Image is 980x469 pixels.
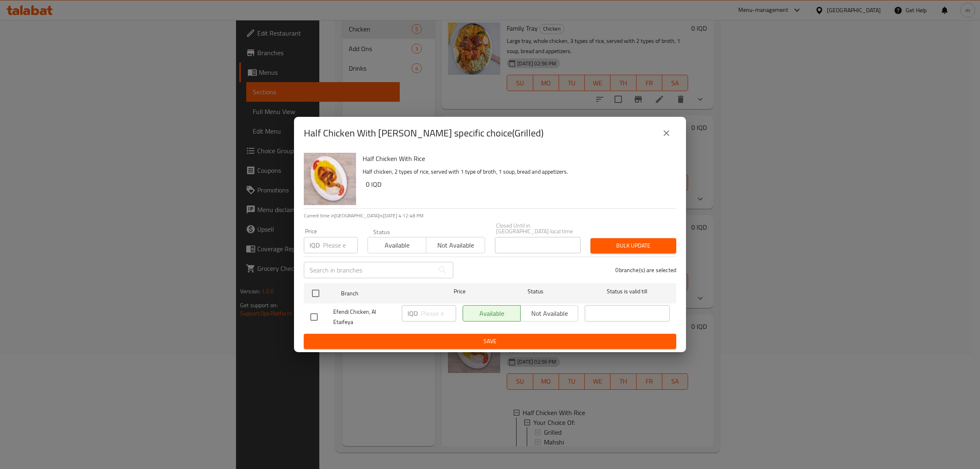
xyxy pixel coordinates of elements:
p: IQD [408,308,418,318]
button: Bulk update [590,238,676,253]
span: Available [371,239,423,251]
input: Search in branches [304,262,434,278]
button: Available [367,237,426,253]
p: Current time in [GEOGRAPHIC_DATA] is [DATE] 4:12:48 PM [304,212,676,219]
span: Efendi Chicken, Al Etaifeya [333,307,395,327]
span: Bulk update [597,241,670,251]
p: 0 branche(s) are selected [615,266,676,274]
span: Not available [430,239,481,251]
button: Not available [426,237,485,253]
p: Half chicken, 2 types of rice, served with 1 type of broth, 1 soup, bread and appetizers. [363,167,670,177]
input: Please enter price [323,237,358,253]
span: Price [432,286,487,297]
span: Save [310,336,670,346]
button: Save [304,334,676,349]
input: Please enter price [421,305,456,322]
p: IQD [310,240,320,250]
h6: 0 IQD [366,179,670,190]
button: close [657,123,676,143]
h2: Half Chicken With [PERSON_NAME] specific choice(Grilled) [304,127,543,140]
span: Branch [341,288,426,299]
span: Status is valid till [585,286,670,297]
span: Status [493,286,578,297]
img: Half Chicken With Rice [304,153,356,205]
h6: Half Chicken With Rice [363,153,670,164]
